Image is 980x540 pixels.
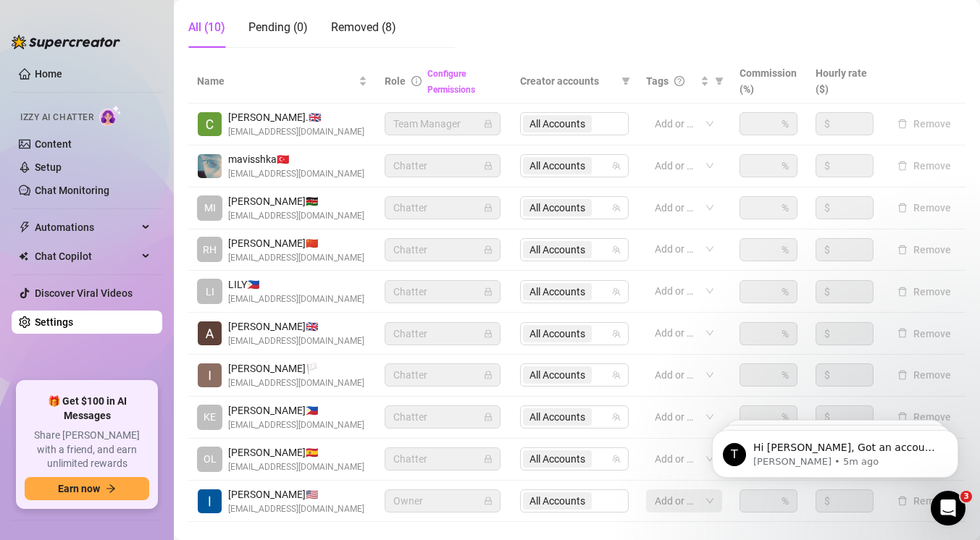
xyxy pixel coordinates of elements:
[228,209,364,223] span: [EMAIL_ADDRESS][DOMAIN_NAME]
[411,76,422,86] span: info-circle
[715,77,724,85] span: filter
[807,59,883,104] th: Hourly rate ($)
[892,199,957,216] button: Remove
[228,318,364,334] span: [PERSON_NAME] 🇬🇧
[892,366,957,384] button: Remove
[228,109,364,125] span: [PERSON_NAME]. 🇬🇧
[484,413,493,421] span: lock
[204,409,216,425] span: KE
[484,119,493,128] span: lock
[35,185,109,196] a: Chat Monitoring
[619,70,633,92] span: filter
[393,364,492,386] span: Chatter
[612,287,621,296] span: team
[35,161,62,173] a: Setup
[106,484,116,494] span: arrow-right
[523,283,592,300] span: All Accounts
[523,325,592,342] span: All Accounts
[198,154,222,178] img: mavisshka
[427,69,475,95] a: Configure Permissions
[892,492,957,510] button: Remove
[393,323,492,345] span: Chatter
[674,76,684,86] span: question-circle
[393,406,492,428] span: Chatter
[523,157,592,174] span: All Accounts
[892,241,957,258] button: Remove
[529,326,585,342] span: All Accounts
[25,395,149,423] span: 🎁 Get $100 in AI Messages
[188,19,225,36] div: All (10)
[228,418,364,432] span: [EMAIL_ADDRESS][DOMAIN_NAME]
[393,239,492,261] span: Chatter
[523,450,592,468] span: All Accounts
[612,329,621,338] span: team
[35,68,62,80] a: Home
[529,284,585,300] span: All Accounts
[646,73,669,89] span: Tags
[484,497,493,505] span: lock
[228,444,364,460] span: [PERSON_NAME] 🇪🇸
[25,429,149,471] span: Share [PERSON_NAME] with a friend, and earn unlimited rewards
[228,235,364,251] span: [PERSON_NAME] 🇨🇳
[523,241,592,258] span: All Accounts
[731,59,807,104] th: Commission (%)
[393,155,492,177] span: Chatter
[203,242,217,258] span: RH
[198,363,222,387] img: Ishan Sharma
[228,486,364,502] span: [PERSON_NAME] 🇺🇸
[529,409,585,425] span: All Accounts
[892,283,957,300] button: Remove
[204,451,217,467] span: OL
[12,35,120,49] img: logo-BBDzfeDw.svg
[228,151,364,167] span: mavisshka 🇹🇷
[612,203,621,212] span: team
[58,483,100,494] span: Earn now
[712,70,726,92] span: filter
[484,371,493,379] span: lock
[523,408,592,426] span: All Accounts
[484,203,493,212] span: lock
[248,19,308,36] div: Pending (0)
[35,138,72,150] a: Content
[35,216,138,239] span: Automations
[621,77,630,85] span: filter
[529,451,585,467] span: All Accounts
[228,334,364,348] span: [EMAIL_ADDRESS][DOMAIN_NAME]
[393,113,492,135] span: Team Manager
[228,251,364,265] span: [EMAIL_ADDRESS][DOMAIN_NAME]
[931,491,966,526] iframe: Intercom live chat
[228,277,364,292] span: LILY 🇵🇭
[19,251,28,261] img: Chat Copilot
[529,200,585,216] span: All Accounts
[960,491,972,502] span: 3
[612,413,621,421] span: team
[393,281,492,303] span: Chatter
[385,75,406,87] span: Role
[25,477,149,500] button: Earn nowarrow-right
[198,321,222,345] img: Augustina Asante
[228,502,364,516] span: [EMAIL_ADDRESS][DOMAIN_NAME]
[228,376,364,390] span: [EMAIL_ADDRESS][DOMAIN_NAME]
[228,167,364,181] span: [EMAIL_ADDRESS][DOMAIN_NAME]
[612,245,621,254] span: team
[484,329,493,338] span: lock
[523,199,592,216] span: All Accounts
[529,367,585,383] span: All Accounts
[484,161,493,170] span: lock
[228,292,364,306] span: [EMAIL_ADDRESS][DOMAIN_NAME]
[612,455,621,463] span: team
[529,242,585,258] span: All Accounts
[484,287,493,296] span: lock
[393,197,492,219] span: Chatter
[892,325,957,342] button: Remove
[228,460,364,474] span: [EMAIL_ADDRESS][DOMAIN_NAME]
[892,157,957,174] button: Remove
[204,200,216,216] span: MI
[228,193,364,209] span: [PERSON_NAME] 🇰🇪
[228,125,364,139] span: [EMAIL_ADDRESS][DOMAIN_NAME]
[484,455,493,463] span: lock
[529,158,585,174] span: All Accounts
[99,105,122,126] img: AI Chatter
